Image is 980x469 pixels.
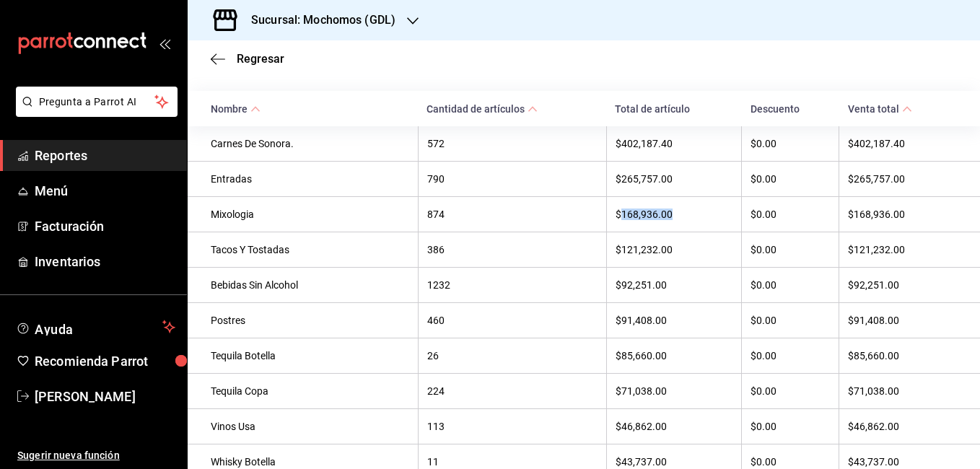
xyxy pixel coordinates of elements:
span: Pregunta a Parrot AI [39,95,155,110]
div: $0.00 [751,385,830,397]
div: Carnes De Sonora. [211,138,409,149]
span: Ayuda [35,318,157,336]
span: Regresar [237,52,284,66]
div: $168,936.00 [848,209,957,220]
span: Cantidad de artículos [426,103,538,115]
div: $92,251.00 [616,279,733,291]
button: open_drawer_menu [159,38,170,49]
div: $265,757.00 [848,173,957,185]
h3: Sucursal: Mochomos (GDL) [240,12,395,29]
span: Facturación [35,216,175,236]
div: 460 [427,315,598,326]
div: 11 [427,456,598,468]
span: Menú [35,181,175,201]
div: $0.00 [751,421,830,432]
div: $43,737.00 [616,456,733,468]
span: [PERSON_NAME] [35,387,175,406]
div: $402,187.40 [848,138,957,149]
div: $0.00 [751,350,830,361]
div: $71,038.00 [616,385,733,397]
div: $0.00 [751,244,830,255]
div: $168,936.00 [616,209,733,220]
div: $91,408.00 [848,315,957,326]
div: 790 [427,173,598,185]
div: $91,408.00 [616,315,733,326]
div: 1232 [427,279,598,291]
button: Regresar [211,52,284,66]
div: $85,660.00 [848,350,957,361]
div: $0.00 [751,209,830,220]
div: $46,862.00 [616,421,733,432]
div: Tequila Botella [211,350,409,361]
div: Venta total [848,103,899,115]
div: $0.00 [751,138,830,149]
div: $46,862.00 [848,421,957,432]
div: $43,737.00 [848,456,957,468]
div: $85,660.00 [616,350,733,361]
div: $92,251.00 [848,279,957,291]
span: Recomienda Parrot [35,351,175,371]
div: 224 [427,385,598,397]
div: Tacos Y Tostadas [211,244,409,255]
span: Inventarios [35,252,175,271]
div: 113 [427,421,598,432]
div: Whisky Botella [211,456,409,468]
div: $121,232.00 [848,244,957,255]
div: $0.00 [751,279,830,291]
div: Descuento [751,103,831,115]
div: $402,187.40 [616,138,733,149]
div: $0.00 [751,315,830,326]
div: $71,038.00 [848,385,957,397]
div: Cantidad de artículos [426,103,525,115]
div: Vinos Usa [211,421,409,432]
div: Postres [211,315,409,326]
div: $0.00 [751,173,830,185]
span: Sugerir nueva función [17,448,175,463]
div: 874 [427,209,598,220]
div: Tequila Copa [211,385,409,397]
button: Pregunta a Parrot AI [16,87,178,117]
div: $121,232.00 [616,244,733,255]
div: Bebidas Sin Alcohol [211,279,409,291]
a: Pregunta a Parrot AI [10,105,178,120]
div: 572 [427,138,598,149]
div: Total de artículo [615,103,733,115]
span: Reportes [35,146,175,165]
div: $0.00 [751,456,830,468]
div: 386 [427,244,598,255]
div: Nombre [211,103,248,115]
span: Venta total [848,103,912,115]
div: Mixologia [211,209,409,220]
span: Nombre [211,103,261,115]
div: $265,757.00 [616,173,733,185]
div: Entradas [211,173,409,185]
div: 26 [427,350,598,361]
